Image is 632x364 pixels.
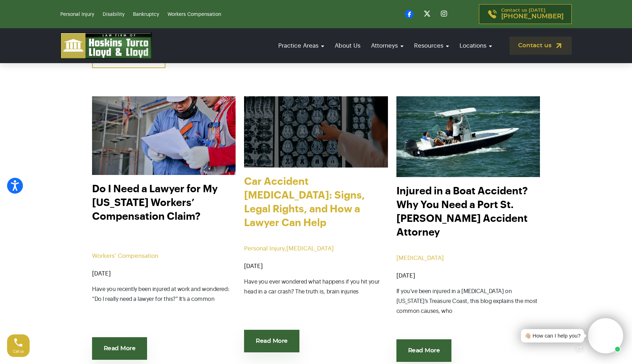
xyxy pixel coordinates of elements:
a: Practice Areas [275,36,328,56]
span: [PHONE_NUMBER] [501,13,564,20]
a: Contact us [DATE][PHONE_NUMBER] [479,4,572,24]
a: Personal Injury [244,245,285,251]
a: Resources [411,36,452,56]
p: Have you recently been injured at work and wondered: “Do I really need a lawyer for this?” It’s a... [92,284,236,330]
div: 👋🏼 How can I help you? [524,332,581,340]
a: [MEDICAL_DATA] [286,245,334,251]
a: Read More [244,330,299,352]
div: [DATE] [92,270,236,277]
div: [DATE] [244,263,388,270]
a: Do I Need a Lawyer for My [US_STATE] Workers’ Compensation Claim? [92,182,236,245]
a: Personal Injury [60,12,94,17]
a: Contact us [510,37,572,55]
div: [DATE] [396,272,540,279]
a: Bankruptcy [133,12,159,17]
div: , [244,245,388,259]
a: Workers' Compensation [92,253,158,259]
p: If you’ve been injured in a [MEDICAL_DATA] on [US_STATE]’s Treasure Coast, this blog explains the... [396,286,540,332]
p: Contact us [DATE] [501,8,564,20]
a: Car Accident [MEDICAL_DATA]: Signs, Legal Rights, and How a Lawyer Can Help [244,175,388,238]
a: Open chat [572,341,587,356]
a: Disability [103,12,124,17]
a: Injured in a Boat Accident? Why You Need a Port St. [PERSON_NAME] Accident Attorney [396,184,540,248]
a: Read More [92,337,147,360]
a: Workers Compensation [168,12,221,17]
span: Call us [13,350,24,353]
img: logo [60,32,152,59]
p: Have you ever wondered what happens if you hit your head in a car crash? The truth is, brain inju... [244,277,388,323]
a: Attorneys [367,36,407,56]
a: Locations [456,36,496,56]
a: About Us [331,36,364,56]
a: [MEDICAL_DATA] [396,255,444,261]
a: Read More [396,339,451,362]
